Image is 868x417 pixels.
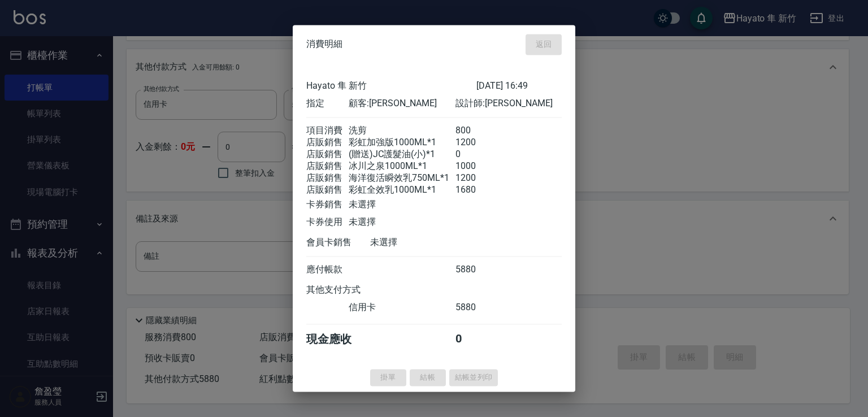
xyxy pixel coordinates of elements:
[306,39,342,50] span: 消費明細
[306,184,349,196] div: 店販銷售
[349,137,455,149] div: 彩虹加強版1000ML*1
[455,137,498,149] div: 1200
[455,172,498,184] div: 1200
[306,160,349,172] div: 店販銷售
[306,125,349,137] div: 項目消費
[349,199,455,211] div: 未選擇
[306,98,349,110] div: 指定
[370,237,476,249] div: 未選擇
[455,302,498,314] div: 5880
[306,264,349,276] div: 應付帳款
[476,80,562,92] div: [DATE] 16:49
[455,332,498,347] div: 0
[349,125,455,137] div: 洗剪
[455,160,498,172] div: 1000
[306,149,349,160] div: 店販銷售
[455,184,498,196] div: 1680
[455,264,498,276] div: 5880
[306,332,370,347] div: 現金應收
[306,237,370,249] div: 會員卡銷售
[349,160,455,172] div: 冰川之泉1000ML*1
[349,172,455,184] div: 海洋復活瞬效乳750ML*1
[306,216,349,228] div: 卡券使用
[306,172,349,184] div: 店販銷售
[455,149,498,160] div: 0
[349,149,455,160] div: (贈送)JC護髮油(小)*1
[306,137,349,149] div: 店販銷售
[306,284,392,296] div: 其他支付方式
[306,199,349,211] div: 卡券銷售
[349,216,455,228] div: 未選擇
[349,184,455,196] div: 彩虹全效乳1000ML*1
[349,302,455,314] div: 信用卡
[349,98,455,110] div: 顧客: [PERSON_NAME]
[306,80,476,92] div: Hayato 隼 新竹
[455,125,498,137] div: 800
[455,98,562,110] div: 設計師: [PERSON_NAME]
